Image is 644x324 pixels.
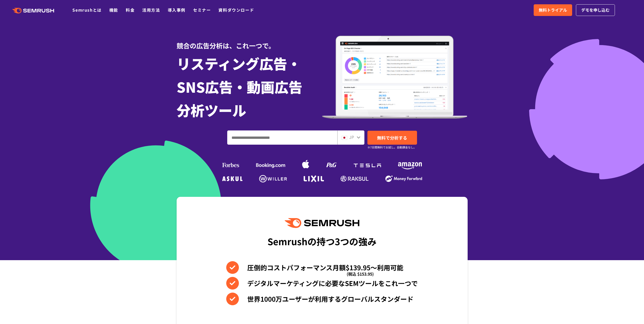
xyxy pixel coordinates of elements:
[126,7,135,13] a: 料金
[142,7,160,13] a: 活用方法
[226,277,418,290] li: デジタルマーケティングに必要なSEMツールをこれ一つで
[285,218,359,228] img: Semrush
[226,293,418,305] li: 世界1000万ユーザーが利用するグローバルスタンダード
[576,4,615,16] a: デモを申し込む
[72,7,101,13] a: Semrushとは
[367,145,416,150] small: ※7日間無料でお試し。自動課金なし。
[109,7,118,13] a: 機能
[226,261,418,274] li: 圧倒的コストパフォーマンス月額$139.95〜利用可能
[218,7,254,13] a: 資料ダウンロード
[367,131,417,145] a: 無料で分析する
[193,7,211,13] a: セミナー
[177,52,322,122] h1: リスティング広告・ SNS広告・動画広告 分析ツール
[539,7,567,13] span: 無料トライアル
[534,4,572,16] a: 無料トライアル
[267,232,377,251] div: Semrushの持つ3つの強み
[349,134,354,140] span: JP
[177,33,322,50] div: 競合の広告分析は、これ一つで。
[168,7,185,13] a: 導入事例
[581,7,610,13] span: デモを申し込む
[347,268,374,280] span: (税込 $153.95)
[377,135,407,141] span: 無料で分析する
[227,131,337,144] input: ドメイン、キーワードまたはURLを入力してください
